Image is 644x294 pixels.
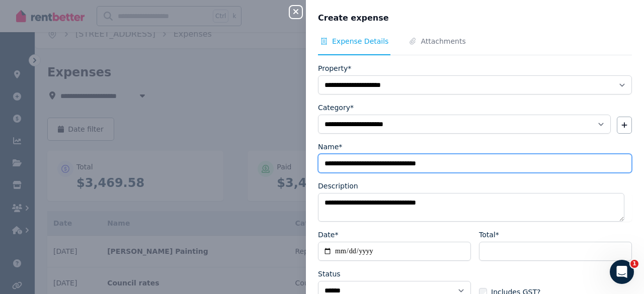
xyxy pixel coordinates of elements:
[318,269,341,279] label: Status
[318,12,389,24] span: Create expense
[318,36,632,55] nav: Tabs
[318,181,358,191] label: Description
[318,103,354,113] label: Category*
[630,260,638,268] span: 1
[421,36,465,46] span: Attachments
[318,230,338,240] label: Date*
[318,63,351,73] label: Property*
[479,230,499,240] label: Total*
[318,142,342,152] label: Name*
[332,36,388,46] span: Expense Details
[610,260,634,284] iframe: Intercom live chat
